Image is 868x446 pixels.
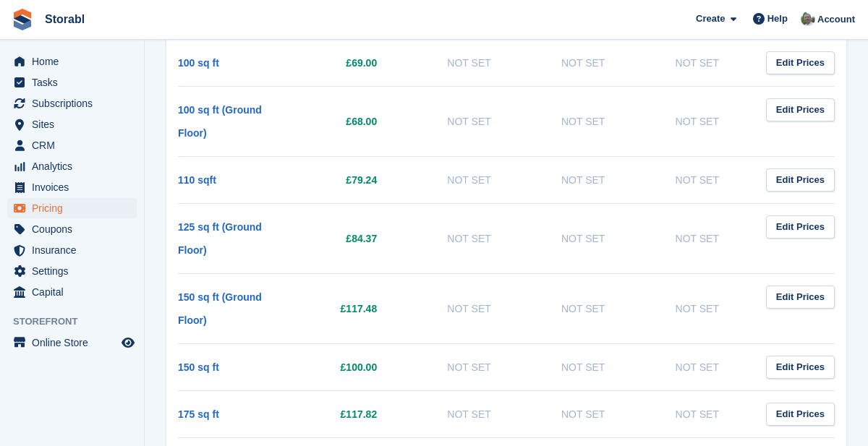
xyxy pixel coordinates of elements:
a: Edit Prices [766,356,835,379]
span: Online Store [32,333,119,353]
td: Not Set [634,273,748,343]
td: £69.00 [292,39,407,86]
td: Not Set [406,273,520,343]
a: menu [7,156,137,176]
a: 150 sq ft [178,361,219,373]
td: £117.82 [292,390,407,437]
span: Storefront [13,314,144,329]
a: Edit Prices [766,286,835,309]
td: Not Set [520,390,634,437]
span: Home [32,51,119,72]
span: CRM [32,135,119,155]
span: Help [767,12,788,26]
td: Not Set [634,86,748,156]
a: Edit Prices [766,51,835,75]
a: 175 sq ft [178,408,219,420]
td: £100.00 [292,343,407,390]
a: menu [7,198,137,218]
td: Not Set [634,39,748,86]
a: menu [7,72,137,93]
a: menu [7,177,137,197]
td: £68.00 [292,86,407,156]
a: 100 sq ft [178,57,219,69]
span: Capital [32,282,119,302]
a: menu [7,51,137,72]
a: menu [7,261,137,281]
span: Analytics [32,156,119,176]
a: Edit Prices [766,168,835,192]
span: Invoices [32,177,119,197]
td: £79.24 [292,156,407,203]
span: Coupons [32,219,119,239]
a: 150 sq ft (Ground Floor) [178,291,262,326]
span: Pricing [32,198,119,218]
img: stora-icon-8386f47178a22dfd0bd8f6a31ec36ba5ce8667c1dd55bd0f319d3a0aa187defe.svg [12,9,33,30]
a: Storabl [39,7,90,31]
a: menu [7,114,137,134]
a: Edit Prices [766,403,835,426]
td: Not Set [406,39,520,86]
td: Not Set [634,156,748,203]
td: Not Set [634,203,748,273]
td: Not Set [520,203,634,273]
span: Account [817,12,855,27]
td: £84.37 [292,203,407,273]
td: Not Set [520,39,634,86]
td: Not Set [634,390,748,437]
a: Preview store [119,334,137,351]
td: Not Set [634,343,748,390]
td: Not Set [406,343,520,390]
span: Create [696,12,725,26]
span: Subscriptions [32,93,119,113]
a: menu [7,135,137,155]
a: Edit Prices [766,215,835,239]
td: Not Set [520,86,634,156]
td: £117.48 [292,273,407,343]
a: 125 sq ft (Ground Floor) [178,221,262,256]
span: Sites [32,114,119,134]
td: Not Set [520,273,634,343]
td: Not Set [406,203,520,273]
td: Not Set [406,390,520,437]
a: menu [7,240,137,260]
a: menu [7,219,137,239]
a: 100 sq ft (Ground Floor) [178,104,262,139]
span: Settings [32,261,119,281]
td: Not Set [406,156,520,203]
td: Not Set [520,343,634,390]
a: menu [7,333,137,353]
a: menu [7,93,137,113]
a: menu [7,282,137,302]
a: Edit Prices [766,98,835,122]
img: Peter Moxon [801,12,815,26]
td: Not Set [406,86,520,156]
span: Insurance [32,240,119,260]
td: Not Set [520,156,634,203]
span: Tasks [32,72,119,93]
a: 110 sqft [178,174,216,186]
